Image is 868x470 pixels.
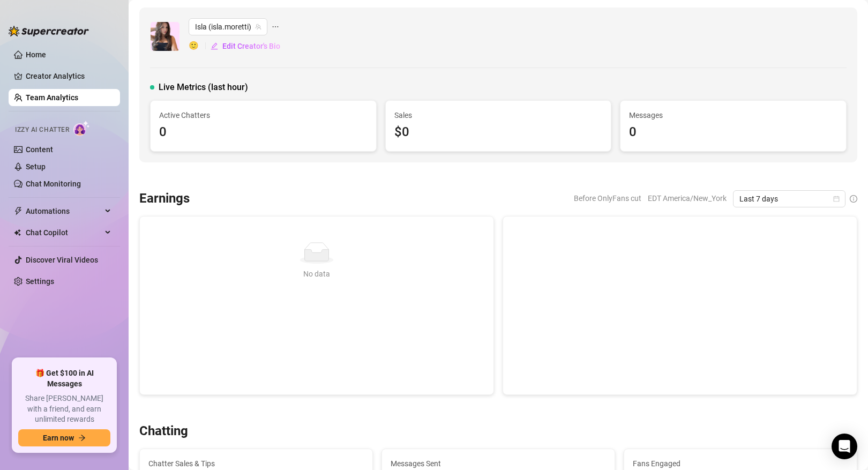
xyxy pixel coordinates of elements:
[26,93,78,102] a: Team Analytics
[14,207,23,215] span: thunderbolt
[833,196,840,202] span: calendar
[73,121,90,136] img: AI Chatter
[26,162,46,171] a: Setup
[195,19,261,35] span: Isla (isla.moretti)
[272,18,279,35] span: ellipsis
[139,423,188,440] h3: Chatting
[43,434,74,442] span: Earn now
[18,429,110,446] button: Earn nowarrow-right
[189,40,210,53] span: 🙂
[222,42,280,50] span: Edit Creator's Bio
[159,122,368,143] div: 0
[26,68,111,85] a: Creator Analytics
[629,122,837,143] div: 0
[159,109,368,121] span: Active Chatters
[9,26,89,36] img: logo-BBDzfeDw.svg
[26,180,81,188] a: Chat Monitoring
[26,256,98,264] a: Discover Viral Videos
[78,434,86,442] span: arrow-right
[255,24,261,30] span: team
[832,434,857,459] div: Open Intercom Messenger
[159,81,248,94] span: Live Metrics (last hour)
[139,190,190,207] h3: Earnings
[15,125,69,135] span: Izzy AI Chatter
[648,190,727,206] span: EDT America/New_York
[850,195,857,203] span: info-circle
[18,393,110,425] span: Share [PERSON_NAME] with a friend, and earn unlimited rewards
[26,145,53,154] a: Content
[394,109,603,121] span: Sales
[210,38,281,55] button: Edit Creator's Bio
[14,229,21,236] img: Chat Copilot
[629,109,837,121] span: Messages
[633,458,848,469] span: Fans Engaged
[148,458,364,469] span: Chatter Sales & Tips
[26,203,102,220] span: Automations
[26,50,46,59] a: Home
[739,191,839,207] span: Last 7 days
[394,122,603,143] div: $0
[151,22,179,51] img: Isla
[153,268,481,280] div: No data
[26,224,102,241] span: Chat Copilot
[391,458,606,469] span: Messages Sent
[211,42,218,50] span: edit
[26,277,54,286] a: Settings
[574,190,641,206] span: Before OnlyFans cut
[18,368,110,389] span: 🎁 Get $100 in AI Messages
